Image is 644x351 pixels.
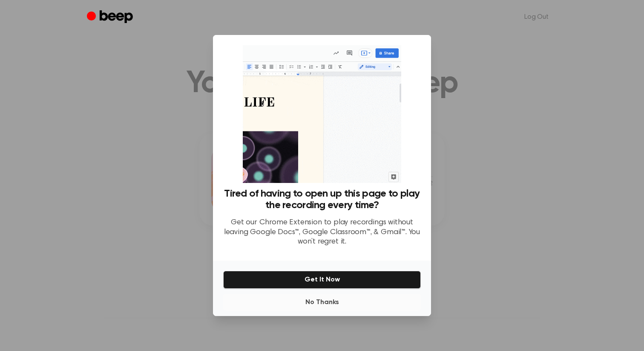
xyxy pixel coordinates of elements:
a: Beep [87,9,135,26]
p: Get our Chrome Extension to play recordings without leaving Google Docs™, Google Classroom™, & Gm... [223,218,421,247]
a: Log Out [516,7,557,27]
button: No Thanks [223,294,421,311]
img: Beep extension in action [243,45,401,183]
button: Get It Now [223,271,421,289]
h3: Tired of having to open up this page to play the recording every time? [223,188,421,211]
